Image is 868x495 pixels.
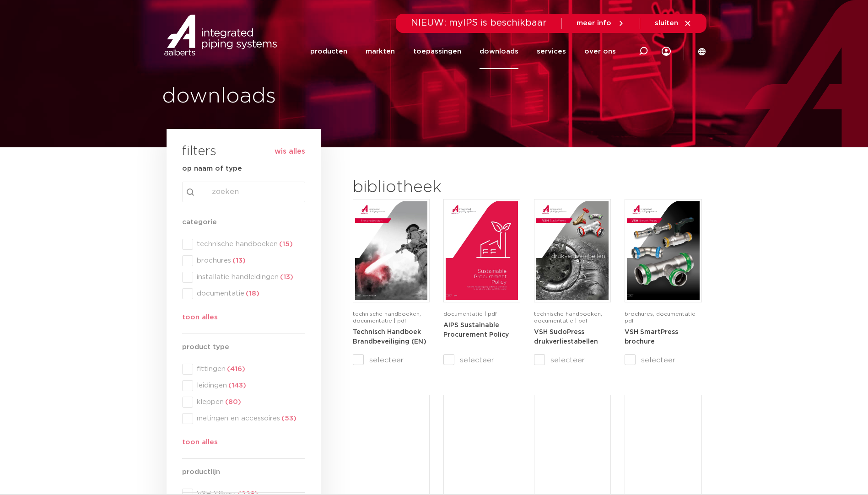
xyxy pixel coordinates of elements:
span: sluiten [655,20,678,27]
label: selecteer [625,355,701,366]
img: Aips_A4Sustainable-Procurement-Policy_5011446_EN-pdf.jpg [446,201,518,300]
a: Technisch Handboek Brandbeveiliging (EN) [353,328,426,345]
a: producten [310,34,347,69]
label: selecteer [534,355,611,366]
a: downloads [480,34,518,69]
img: FireProtection_A4TM_5007915_2025_2.0_EN-pdf.jpg [355,201,427,300]
img: VSH-SmartPress_A4Brochure-5008016-2023_2.0_NL-pdf.jpg [627,201,699,300]
span: meer info [577,20,611,27]
a: over ons [584,34,616,69]
h3: filters [182,141,216,163]
a: VSH SmartPress brochure [625,328,678,345]
a: AIPS Sustainable Procurement Policy [443,322,509,339]
img: VSH-SudoPress_A4PLT_5007706_2024-2.0_NL-pdf.jpg [536,201,609,300]
span: NIEUW: myIPS is beschikbaar [411,18,547,27]
strong: Technisch Handboek Brandbeveiliging (EN) [353,329,426,345]
span: brochures, documentatie | pdf [625,311,699,323]
nav: Menu [310,34,616,69]
a: VSH SudoPress drukverliestabellen [534,328,598,345]
strong: VSH SmartPress brochure [625,329,678,345]
strong: AIPS Sustainable Procurement Policy [443,322,509,339]
h1: downloads [162,82,430,111]
a: meer info [577,19,625,27]
a: toepassingen [413,34,461,69]
h2: bibliotheek [353,177,516,199]
span: technische handboeken, documentatie | pdf [353,311,421,323]
a: services [537,34,566,69]
a: markten [366,34,395,69]
label: selecteer [443,355,520,366]
span: documentatie | pdf [443,311,497,317]
a: sluiten [655,19,692,27]
span: technische handboeken, documentatie | pdf [534,311,602,323]
strong: op naam of type [182,165,242,172]
strong: VSH SudoPress drukverliestabellen [534,329,598,345]
label: selecteer [353,355,430,366]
